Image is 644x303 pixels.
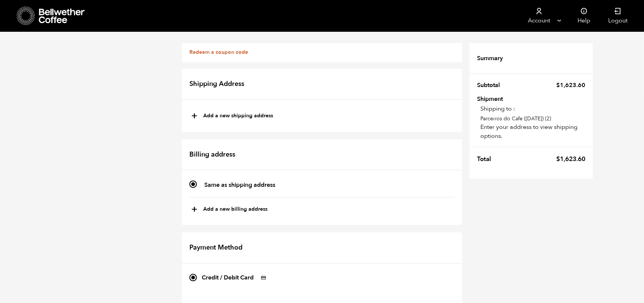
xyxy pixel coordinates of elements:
img: Credit / Debit Card [257,273,270,282]
bdi: 1,623.60 [556,155,585,163]
input: Same as shipping address [189,180,197,188]
button: +Add a new shipping address [191,110,273,123]
p: Parceiros do Cafe ([DATE]) (2) [480,115,585,123]
th: Summary [477,50,507,66]
th: Shipment [477,96,520,101]
label: Credit / Debit Card [202,272,270,284]
bdi: 1,623.60 [556,81,585,89]
a: Redeem a coupon code [189,49,248,56]
span: $ [556,155,560,163]
p: Shipping to : [480,104,585,113]
span: + [191,110,198,123]
strong: Same as shipping address [204,181,275,189]
th: Subtotal [477,77,504,93]
span: $ [556,81,560,89]
h2: Shipping Address [182,69,462,100]
button: +Add a new billing address [191,203,267,216]
span: + [191,203,198,216]
h2: Payment Method [182,232,462,264]
th: Total [477,151,496,167]
td: Enter your address to view shipping options. [477,102,585,140]
h2: Billing address [182,139,462,171]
